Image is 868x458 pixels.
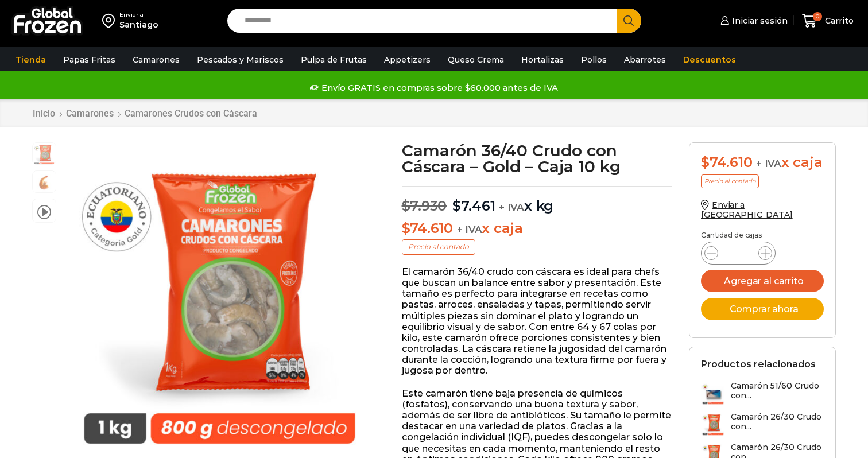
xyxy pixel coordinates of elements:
p: Precio al contado [402,239,475,254]
a: Tienda [10,49,52,71]
a: Queso Crema [442,49,510,71]
span: PM04004022 [33,143,56,166]
a: Inicio [32,108,56,119]
h1: Camarón 36/40 Crudo con Cáscara – Gold – Caja 10 kg [402,142,672,174]
h3: Camarón 51/60 Crudo con... [731,381,824,401]
span: + IVA [457,224,482,235]
div: x caja [701,154,824,171]
bdi: 74.610 [701,154,752,170]
div: Santiago [119,19,158,30]
span: $ [402,220,410,236]
bdi: 7.930 [402,197,447,214]
span: 0 [813,12,822,21]
img: address-field-icon.svg [102,11,119,30]
a: Hortalizas [516,49,569,71]
button: Agregar al carrito [701,270,824,292]
span: $ [452,197,461,214]
p: El camarón 36/40 crudo con cáscara es ideal para chefs que buscan un balance entre sabor y presen... [402,266,672,377]
a: Camarones [65,108,114,119]
a: Papas Fritas [57,49,121,71]
h2: Productos relacionados [701,359,816,370]
bdi: 74.610 [402,220,453,236]
div: Enviar a [119,11,158,19]
a: Iniciar sesión [718,9,788,32]
a: Camarones Crudos con Cáscara [124,108,258,119]
p: x caja [402,220,672,237]
span: Iniciar sesión [729,15,788,26]
bdi: 7.461 [452,197,495,214]
button: Comprar ahora [701,298,824,320]
a: Pollos [575,49,613,71]
button: Search button [617,9,641,33]
span: camaron-con-cascara [33,171,56,194]
a: Descuentos [677,49,742,71]
span: $ [402,197,410,214]
span: + IVA [756,158,781,169]
p: Precio al contado [701,174,759,188]
a: Pulpa de Frutas [295,49,373,71]
a: 0 Carrito [799,7,857,34]
a: Camarón 51/60 Crudo con... [701,381,824,406]
a: Abarrotes [618,49,672,71]
span: Carrito [822,15,854,26]
span: + IVA [499,201,524,213]
a: Enviar a [GEOGRAPHIC_DATA] [701,200,793,220]
a: Camarones [127,49,185,71]
span: $ [701,154,710,170]
nav: Breadcrumb [32,108,258,119]
p: x kg [402,186,672,215]
h3: Camarón 26/30 Crudo con... [731,412,824,432]
a: Appetizers [378,49,436,71]
input: Product quantity [727,245,749,261]
p: Cantidad de cajas [701,231,824,239]
a: Camarón 26/30 Crudo con... [701,412,824,437]
a: Pescados y Mariscos [191,49,289,71]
